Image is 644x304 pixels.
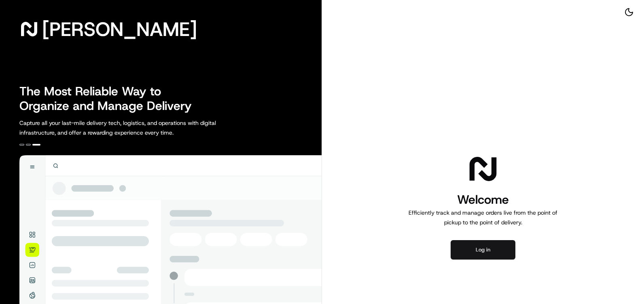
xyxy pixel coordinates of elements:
[405,208,561,227] p: Efficiently track and manage orders live from the point of pickup to the point of delivery.
[19,118,252,137] p: Capture all your last-mile delivery tech, logistics, and operations with digital infrastructure, ...
[405,192,561,208] h1: Welcome
[19,84,201,113] h2: The Most Reliable Way to Organize and Manage Delivery
[42,21,197,37] span: [PERSON_NAME]
[451,240,515,260] button: Log in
